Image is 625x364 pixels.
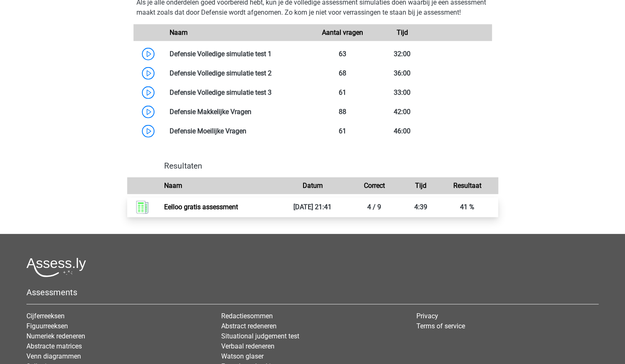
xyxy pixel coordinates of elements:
[221,322,277,330] a: Abstract redeneren
[163,126,313,136] div: Defensie Moeilijke Vragen
[416,322,465,330] a: Terms of service
[372,28,432,38] div: Tijd
[26,342,82,350] a: Abstracte matrices
[163,68,313,78] div: Defensie Volledige simulatie test 2
[436,181,498,191] div: Resultaat
[343,181,405,191] div: Correct
[26,352,81,360] a: Venn diagrammen
[282,181,343,191] div: Datum
[26,322,68,330] a: Figuurreeksen
[163,107,313,117] div: Defensie Makkelijke Vragen
[26,257,86,277] img: Assessly logo
[26,332,85,340] a: Numeriek redeneren
[158,181,282,191] div: Naam
[312,28,372,38] div: Aantal vragen
[416,312,438,320] a: Privacy
[164,203,238,211] a: Eelloo gratis assessment
[163,28,313,38] div: Naam
[163,88,313,98] div: Defensie Volledige simulatie test 3
[26,287,599,297] h5: Assessments
[26,312,65,320] a: Cijferreeksen
[221,332,299,340] a: Situational judgement test
[405,181,436,191] div: Tijd
[164,161,492,171] h4: Resultaten
[221,342,275,350] a: Verbaal redeneren
[221,352,264,360] a: Watson glaser
[163,49,313,59] div: Defensie Volledige simulatie test 1
[221,312,273,320] a: Redactiesommen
